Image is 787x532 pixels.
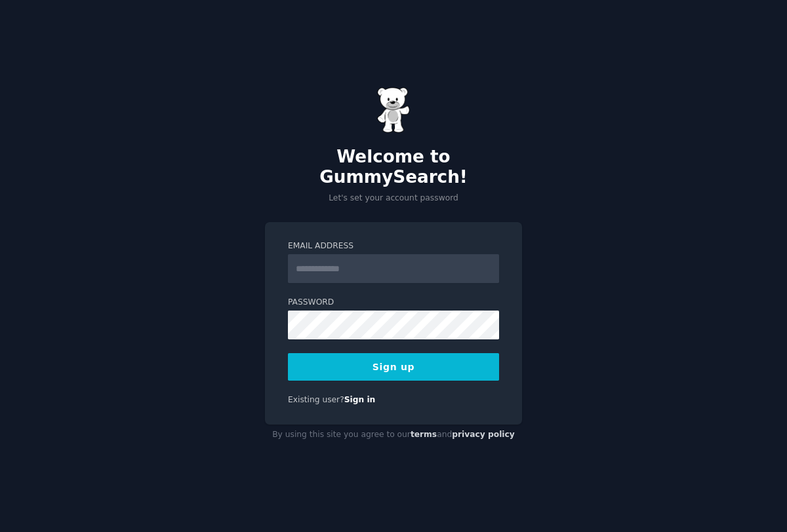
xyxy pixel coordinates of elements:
img: Gummy Bear [377,87,410,133]
label: Email Address [288,240,499,252]
div: By using this site you agree to our and [265,425,522,446]
a: terms [411,430,437,439]
button: Sign up [288,353,499,381]
a: privacy policy [452,430,515,439]
a: Sign in [344,395,376,404]
span: Existing user? [288,395,344,404]
label: Password [288,297,499,309]
p: Let's set your account password [265,193,522,204]
h2: Welcome to GummySearch! [265,147,522,188]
